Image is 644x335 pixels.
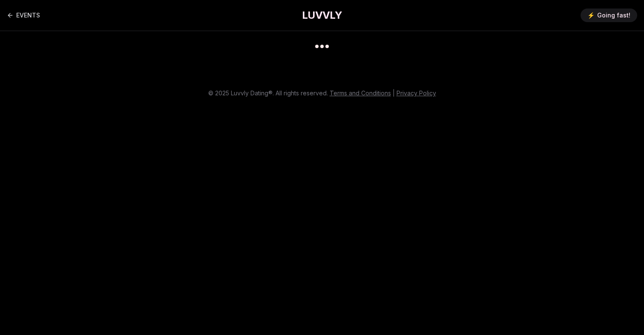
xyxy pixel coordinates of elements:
[302,9,342,22] a: LUVVLY
[597,11,630,20] span: Going fast!
[393,89,395,97] span: |
[7,7,40,24] a: Back to events
[587,11,595,20] span: ⚡️
[397,89,436,97] a: Privacy Policy
[330,89,391,97] a: Terms and Conditions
